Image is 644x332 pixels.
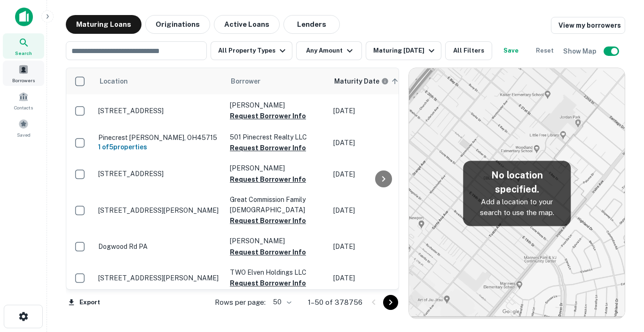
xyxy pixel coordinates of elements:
[496,41,526,60] button: Save your search to get updates of matches that match your search criteria.
[230,132,324,142] p: 501 Pinecrest Realty LLC
[230,110,306,122] button: Request Borrower Info
[230,278,306,289] button: Request Borrower Info
[99,76,140,87] span: Location
[296,41,362,60] button: Any Amount
[334,76,389,86] div: Maturity dates displayed may be estimated. Please contact the lender for the most accurate maturi...
[269,295,293,309] div: 50
[215,297,266,308] p: Rows per page:
[409,68,625,318] img: map-placeholder.webp
[471,196,563,218] p: Add a location to your search to use the map.
[15,8,33,26] img: capitalize-icon.png
[230,194,324,215] p: Great Commission Family [DEMOGRAPHIC_DATA]
[98,274,220,282] p: [STREET_ADDRESS][PERSON_NAME]
[383,295,398,310] button: Go to next page
[3,88,44,113] a: Contacts
[230,247,306,258] button: Request Borrower Info
[98,107,220,115] p: [STREET_ADDRESS]
[329,68,423,94] th: Maturity dates displayed may be estimated. Please contact the lender for the most accurate maturi...
[225,68,329,94] th: Borrower
[373,45,437,56] div: Maturing [DATE]
[230,236,324,246] p: [PERSON_NAME]
[145,15,210,34] button: Originations
[66,15,141,34] button: Maturing Loans
[334,76,379,86] h6: Maturity Date
[445,41,492,60] button: All Filters
[597,227,644,272] iframe: Chat Widget
[17,131,31,139] span: Saved
[333,138,418,148] p: [DATE]
[231,76,260,87] span: Borrower
[283,15,340,34] button: Lenders
[471,168,563,196] h5: No location specified.
[230,174,306,185] button: Request Borrower Info
[14,104,33,111] span: Contacts
[98,242,220,251] p: Dogwood Rd PA
[15,49,32,57] span: Search
[366,41,441,60] button: Maturing [DATE]
[563,46,598,56] h6: Show Map
[3,115,44,140] a: Saved
[333,273,418,283] p: [DATE]
[214,15,280,34] button: Active Loans
[530,41,560,60] button: Reset
[211,41,292,60] button: All Property Types
[98,206,220,215] p: [STREET_ADDRESS][PERSON_NAME]
[98,170,220,178] p: [STREET_ADDRESS]
[3,33,44,59] a: Search
[66,295,102,309] button: Export
[230,163,324,173] p: [PERSON_NAME]
[94,68,225,94] th: Location
[98,133,220,142] p: Pinecrest [PERSON_NAME], OH45715
[230,215,306,226] button: Request Borrower Info
[333,169,418,179] p: [DATE]
[230,142,306,154] button: Request Borrower Info
[551,17,625,34] a: View my borrowers
[230,267,324,278] p: TWO Elven Holdings LLC
[230,100,324,110] p: [PERSON_NAME]
[3,61,44,86] a: Borrowers
[334,76,401,86] span: Maturity dates displayed may be estimated. Please contact the lender for the most accurate maturi...
[308,297,362,308] p: 1–50 of 378756
[12,77,35,84] span: Borrowers
[333,205,418,216] p: [DATE]
[333,241,418,252] p: [DATE]
[333,106,418,116] p: [DATE]
[98,142,220,152] h6: 1 of 5 properties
